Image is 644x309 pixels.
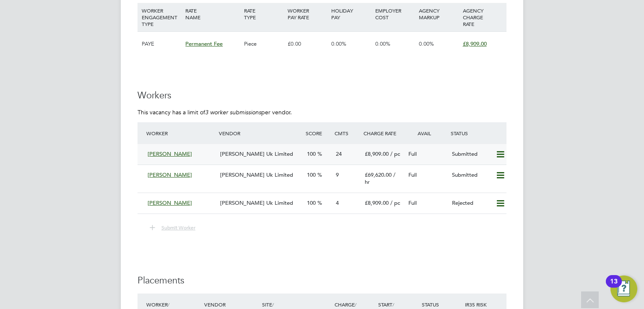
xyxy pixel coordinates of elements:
[463,40,487,47] span: £8,909.00
[205,108,261,116] em: 3 worker submissions
[217,126,304,141] div: Vendor
[336,199,339,206] span: 4
[373,3,417,25] div: EMPLOYER COST
[185,40,223,47] span: Permanent Fee
[405,126,449,141] div: Avail
[242,32,286,56] div: Piece
[144,222,202,233] button: Submit Worker
[449,126,506,141] div: Status
[286,3,329,25] div: WORKER PAY RATE
[138,108,506,116] p: This vacancy has a limit of per vendor.
[610,276,637,302] button: Open Resource Center, 13 new notifications
[449,147,492,161] div: Submitted
[336,150,342,157] span: 24
[307,199,316,206] span: 100
[183,3,241,25] div: RATE NAME
[449,196,492,210] div: Rejected
[419,40,434,47] span: 0.00%
[408,150,417,157] span: Full
[148,150,192,157] span: [PERSON_NAME]
[390,199,400,206] span: / pc
[138,275,506,287] h3: Placements
[336,171,339,178] span: 9
[408,171,417,178] span: Full
[365,171,395,185] span: / hr
[449,168,492,182] div: Submitted
[307,150,316,157] span: 100
[390,150,400,157] span: / pc
[161,224,195,231] span: Submit Worker
[610,281,618,292] div: 13
[375,40,390,47] span: 0.00%
[140,3,183,31] div: WORKER ENGAGEMENT TYPE
[220,150,293,157] span: [PERSON_NAME] Uk Limited
[461,3,504,31] div: AGENCY CHARGE RATE
[304,126,332,141] div: Score
[144,126,217,141] div: Worker
[286,32,329,56] div: £0.00
[148,199,192,206] span: [PERSON_NAME]
[307,171,316,178] span: 100
[361,126,405,141] div: Charge Rate
[220,171,293,178] span: [PERSON_NAME] Uk Limited
[365,199,389,206] span: £8,909.00
[140,32,183,56] div: PAYE
[242,3,286,25] div: RATE TYPE
[332,126,361,141] div: Cmts
[365,171,392,178] span: £69,620.00
[331,40,346,47] span: 0.00%
[365,150,389,157] span: £8,909.00
[329,3,373,25] div: HOLIDAY PAY
[417,3,460,25] div: AGENCY MARKUP
[148,171,192,178] span: [PERSON_NAME]
[408,199,417,206] span: Full
[220,199,293,206] span: [PERSON_NAME] Uk Limited
[138,90,506,102] h3: Workers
